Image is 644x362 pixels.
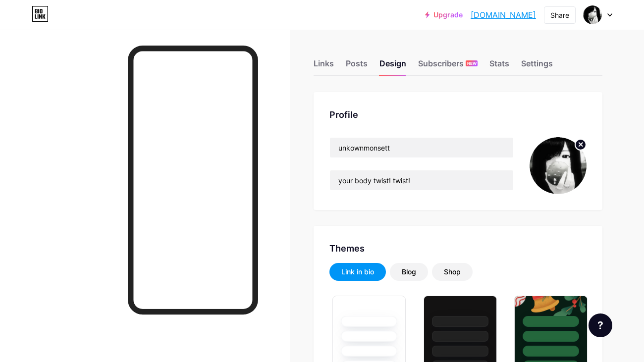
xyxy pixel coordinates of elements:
[341,267,374,277] div: Link in bio
[379,57,406,75] div: Design
[402,267,416,277] div: Blog
[444,267,461,277] div: Shop
[418,57,478,75] div: Subscribers
[425,11,463,19] a: Upgrade
[489,57,509,75] div: Stats
[314,57,334,75] div: Links
[467,60,477,66] span: NEW
[346,57,368,75] div: Posts
[329,108,587,121] div: Profile
[530,137,587,194] img: monsette
[329,242,587,255] div: Themes
[330,138,513,157] input: Name
[550,10,569,20] div: Share
[330,170,513,190] input: Bio
[471,9,536,21] a: [DOMAIN_NAME]
[521,57,553,75] div: Settings
[583,5,602,24] img: monsette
